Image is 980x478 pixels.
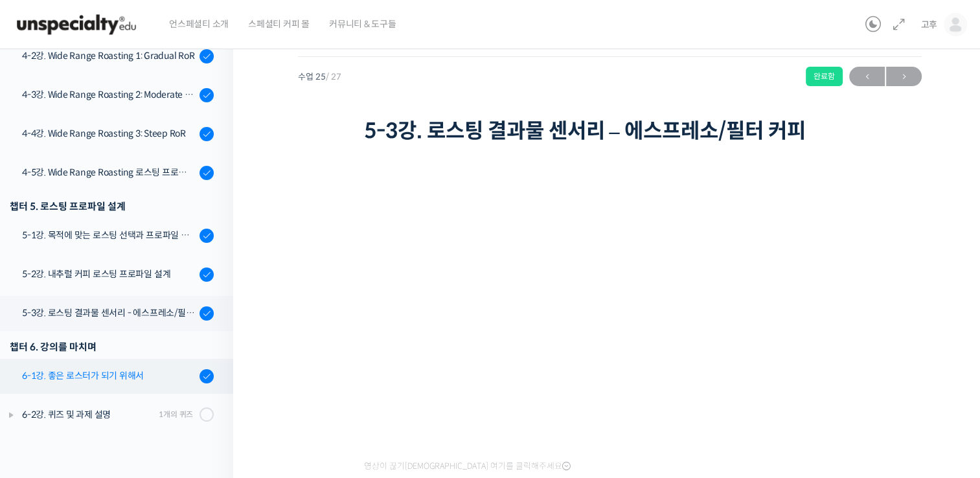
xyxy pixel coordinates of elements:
span: 대화 [119,391,134,401]
div: 6-1강. 좋은 로스터가 되기 위해서 [22,369,196,383]
span: ← [849,68,885,85]
span: 홈 [41,390,49,400]
a: 홈 [4,370,85,403]
span: 영상이 끊기[DEMOGRAPHIC_DATA] 여기를 클릭해주세요 [364,461,571,472]
div: 완료함 [806,67,843,86]
span: 설정 [200,390,216,400]
a: ←이전 [849,67,885,86]
div: 6-2강. 퀴즈 및 과제 설명 [22,407,155,422]
a: 설정 [167,370,249,403]
div: 4-2강. Wide Range Roasting 1: Gradual RoR [22,49,196,63]
div: 1개의 퀴즈 [159,408,193,420]
div: 4-5강. Wide Range Roasting 로스팅 프로파일 비교 [22,165,196,179]
span: / 27 [326,71,341,82]
span: → [886,68,922,85]
span: 수업 25 [298,73,341,81]
div: 5-3강. 로스팅 결과물 센서리 - 에스프레소/필터 커피 [22,306,196,320]
div: 챕터 6. 강의를 마치며 [10,338,214,356]
h1: 5-3강. 로스팅 결과물 센서리 – 에스프레소/필터 커피 [364,119,856,143]
div: 5-1강. 목적에 맞는 로스팅 선택과 프로파일 설계 [22,228,196,242]
div: 챕터 5. 로스팅 프로파일 설계 [10,198,214,215]
a: 대화 [85,370,167,403]
span: 고후 [920,19,937,30]
div: 4-3강. Wide Range Roasting 2: Moderate RoR [22,87,196,102]
a: 다음→ [886,67,922,86]
div: 4-4강. Wide Range Roasting 3: Steep RoR [22,126,196,141]
div: 5-2강. 내추럴 커피 로스팅 프로파일 설계 [22,267,196,281]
